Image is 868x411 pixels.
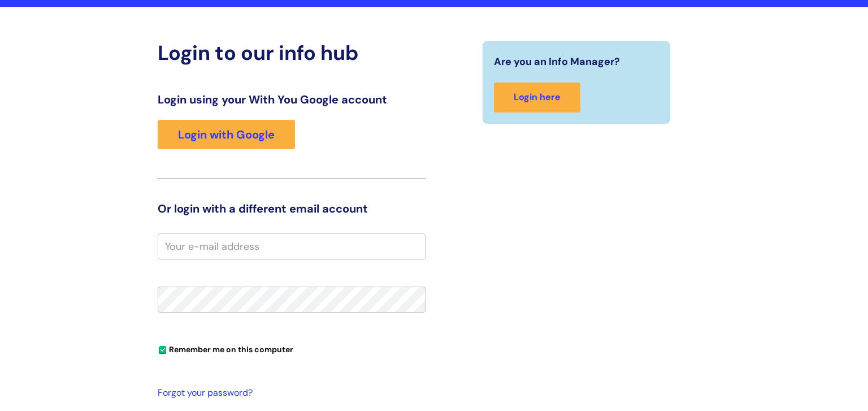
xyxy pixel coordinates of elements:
[494,53,620,71] span: Are you an Info Manager?
[158,340,426,358] div: You can uncheck this option if you're logging in from a shared device
[494,83,580,113] a: Login here
[158,93,426,106] h3: Login using your With You Google account
[159,347,166,354] input: Remember me on this computer
[158,385,420,401] a: Forgot your password?
[158,41,426,65] h2: Login to our info hub
[158,342,293,354] label: Remember me on this computer
[158,233,426,259] input: Your e-mail address
[158,120,295,149] a: Login with Google
[158,202,426,215] h3: Or login with a different email account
